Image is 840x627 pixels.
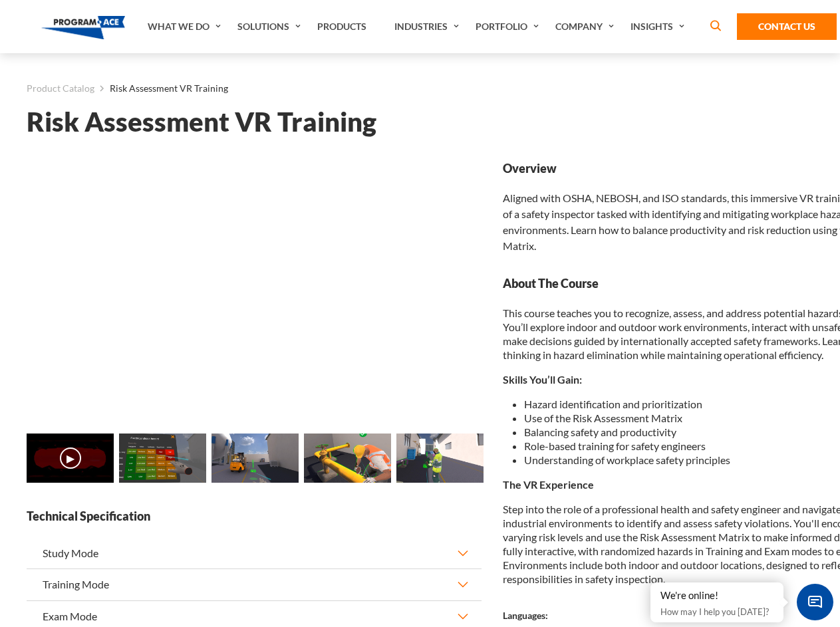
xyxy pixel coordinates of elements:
[94,80,228,97] li: Risk Assessment VR Training
[211,434,299,483] img: Risk Assessment VR Training - Preview 2
[396,434,484,483] img: Risk Assessment VR Training - Preview 4
[27,80,94,97] a: Product Catalog
[797,584,833,620] span: Chat Widget
[660,604,773,620] p: How may I help you [DATE]?
[27,508,482,525] strong: Technical Specification
[27,569,482,600] button: Training Mode
[41,16,126,39] img: Program-Ace
[119,434,206,483] img: Risk Assessment VR Training - Preview 1
[304,434,391,483] img: Risk Assessment VR Training - Preview 3
[60,447,81,469] button: ▶
[27,538,482,568] button: Study Mode
[27,160,482,416] iframe: Risk Assessment VR Training - Video 0
[737,13,837,40] a: Contact Us
[660,589,773,602] div: We're online!
[503,610,548,621] strong: Languages:
[27,434,114,483] img: Risk Assessment VR Training - Video 0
